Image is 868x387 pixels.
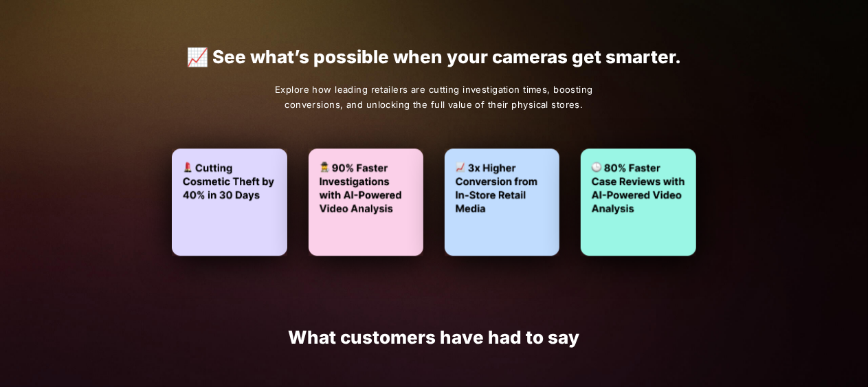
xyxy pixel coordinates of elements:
img: Faster investigations [309,148,424,256]
img: Fast AI fuelled case reviews [581,148,696,256]
p: 📈 See what’s possible when your cameras get smarter. [166,47,702,67]
h1: What customers have had to say [154,327,714,347]
img: Cosmetic theft [172,148,287,256]
p: Explore how leading retailers are cutting investigation times, boosting conversions, and unlockin... [263,82,605,113]
img: Higher conversions [445,148,560,256]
